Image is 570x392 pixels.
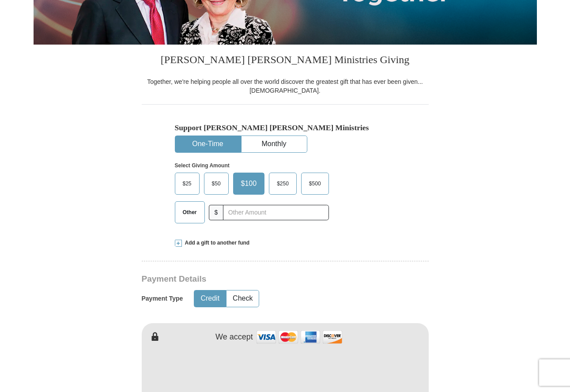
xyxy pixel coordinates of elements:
[223,205,328,220] input: Other Amount
[178,177,196,190] span: $25
[178,206,201,219] span: Other
[142,45,429,77] h3: [PERSON_NAME] [PERSON_NAME] Ministries Giving
[226,290,259,307] button: Check
[175,162,230,169] strong: Select Giving Amount
[209,205,224,220] span: $
[305,177,325,190] span: $500
[142,274,367,284] h3: Payment Details
[215,332,253,342] h4: We accept
[194,290,226,307] button: Credit
[255,328,344,347] img: credit cards accepted
[142,77,429,95] div: Together, we're helping people all over the world discover the greatest gift that has ever been g...
[272,177,293,190] span: $250
[237,177,261,190] span: $100
[175,136,241,152] button: One-Time
[182,239,250,247] span: Add a gift to another fund
[208,177,225,190] span: $50
[142,295,183,302] h5: Payment Type
[175,123,396,132] h5: Support [PERSON_NAME] [PERSON_NAME] Ministries
[242,136,307,152] button: Monthly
